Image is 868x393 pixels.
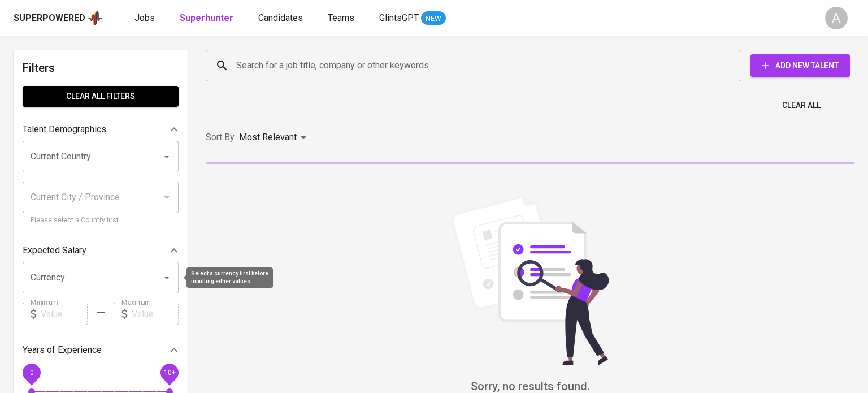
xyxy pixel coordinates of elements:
div: Years of Experience [23,339,179,361]
div: A [825,7,848,29]
span: Jobs [134,12,155,23]
input: Value [41,303,88,325]
span: Candidates [258,12,303,23]
div: Most Relevant [239,127,310,148]
button: Add New Talent [750,54,850,77]
div: Talent Demographics [23,118,179,141]
div: Expected Salary [23,239,179,262]
p: Talent Demographics [23,123,106,136]
button: Open [159,270,175,286]
a: Superpoweredapp logo [14,10,103,27]
a: Superhunter [180,11,236,25]
p: Most Relevant [239,131,297,144]
a: GlintsGPT NEW [379,11,446,25]
button: Clear All filters [23,86,179,107]
div: Superpowered [14,12,85,25]
span: 0 [29,369,33,377]
span: Teams [328,12,354,23]
p: Years of Experience [23,343,102,357]
input: Value [132,303,179,325]
a: Candidates [258,11,305,25]
span: Clear All [782,98,821,113]
p: Please select a Country first [31,215,171,226]
button: Clear All [778,95,825,116]
span: NEW [421,13,446,24]
span: GlintsGPT [379,12,419,23]
a: Jobs [134,11,157,25]
img: app logo [88,10,103,27]
b: Superhunter [180,12,233,23]
span: 10+ [163,369,175,377]
p: Expected Salary [23,244,86,257]
span: Add New Talent [759,59,841,73]
a: Teams [328,11,357,25]
img: file_searching.svg [445,196,615,365]
button: Open [159,149,175,165]
h6: Filters [23,59,179,77]
span: Clear All filters [32,89,170,103]
p: Sort By [206,131,235,144]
